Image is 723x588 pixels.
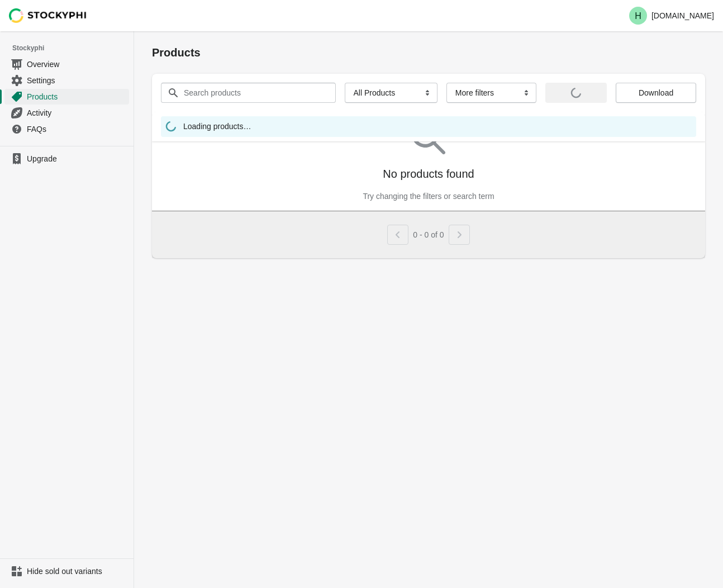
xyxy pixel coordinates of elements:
[4,151,129,167] a: Upgrade
[27,75,127,86] span: Settings
[616,83,696,103] button: Download
[27,91,127,102] span: Products
[27,59,127,70] span: Overview
[12,42,134,54] span: Stockyphi
[387,220,469,245] nav: Pagination
[363,191,494,202] p: Try changing the filters or search term
[27,124,127,135] span: FAQs
[183,83,316,103] input: Search products
[27,107,127,118] span: Activity
[4,88,129,105] a: Products
[383,166,474,182] p: No products found
[183,121,251,135] span: Loading products…
[635,11,641,21] text: H
[639,88,673,97] span: Download
[4,72,129,88] a: Settings
[4,563,129,579] a: Hide sold out variants
[9,8,87,23] img: Stockyphi
[27,566,127,577] span: Hide sold out variants
[629,7,647,25] span: Avatar with initials H
[625,4,719,27] button: Avatar with initials H[DOMAIN_NAME]
[152,45,705,60] h1: Products
[413,230,444,239] span: 0 - 0 of 0
[4,121,129,137] a: FAQs
[4,56,129,72] a: Overview
[651,11,714,20] p: [DOMAIN_NAME]
[4,105,129,121] a: Activity
[27,153,127,164] span: Upgrade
